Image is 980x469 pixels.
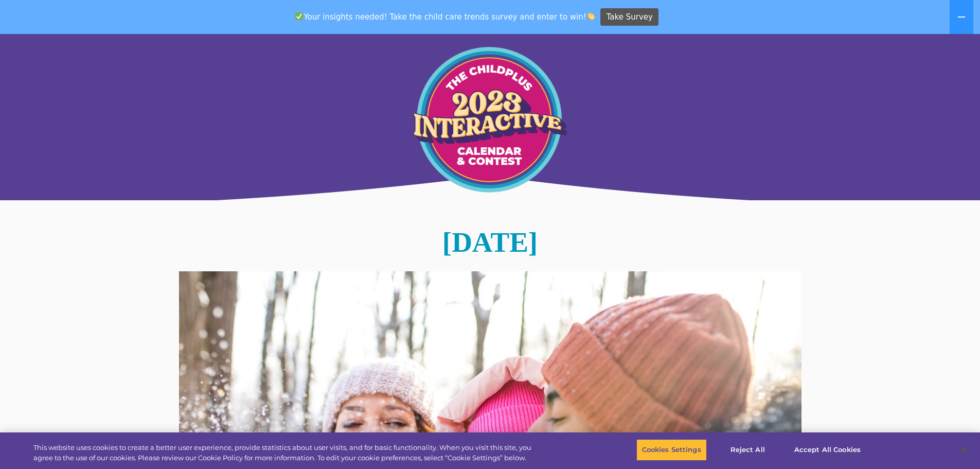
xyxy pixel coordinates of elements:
h2: [DATE] [179,226,801,258]
div: This website uses cookies to create a better user experience, provide statistics about user visit... [33,443,539,463]
button: Accept All Cookies [789,439,866,461]
button: Cookies Settings [636,439,707,461]
span: Your insights needed! Take the child care trends survey and enter to win! [291,8,599,25]
img: 👏 [587,12,595,20]
img: ✅ [295,12,303,20]
img: 2023-interactive-calendar@200 [413,47,567,193]
a: Take Survey [600,8,658,26]
span: Take Survey [607,8,653,26]
button: Close [952,439,975,461]
button: Reject All [716,439,780,461]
